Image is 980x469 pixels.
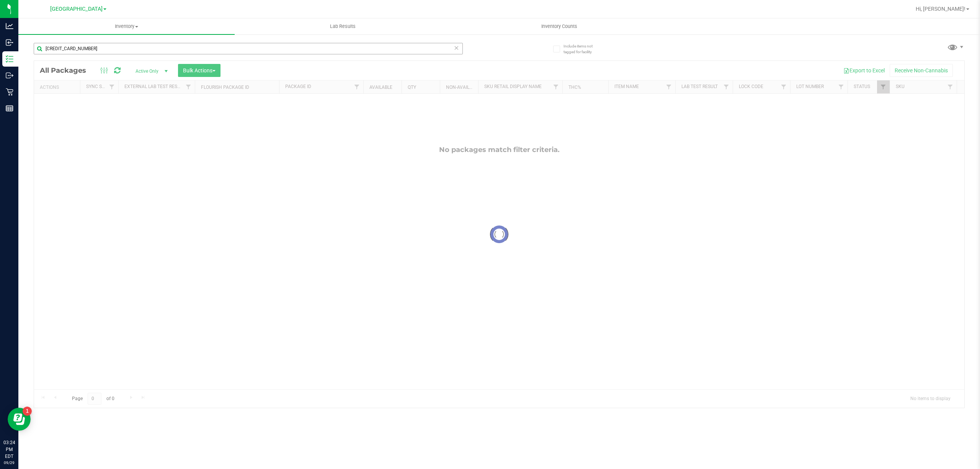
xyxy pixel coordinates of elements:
[18,23,235,30] span: Inventory
[3,460,15,466] p: 09/29
[23,407,32,416] iframe: Resource center unread badge
[6,22,13,30] inline-svg: Analytics
[454,43,459,53] span: Clear
[50,6,103,12] span: [GEOGRAPHIC_DATA]
[916,6,965,12] span: Hi, [PERSON_NAME]!
[6,55,13,63] inline-svg: Inventory
[18,18,235,34] a: Inventory
[6,72,13,79] inline-svg: Outbound
[451,18,667,34] a: Inventory Counts
[320,23,366,30] span: Lab Results
[531,23,588,30] span: Inventory Counts
[8,408,31,431] iframe: Resource center
[6,88,13,96] inline-svg: Retail
[235,18,451,34] a: Lab Results
[3,439,15,460] p: 03:24 PM EDT
[6,105,13,112] inline-svg: Reports
[563,43,602,55] span: Include items not tagged for facility
[6,39,13,46] inline-svg: Inbound
[34,43,463,54] input: Search Package ID, Item Name, SKU, Lot or Part Number...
